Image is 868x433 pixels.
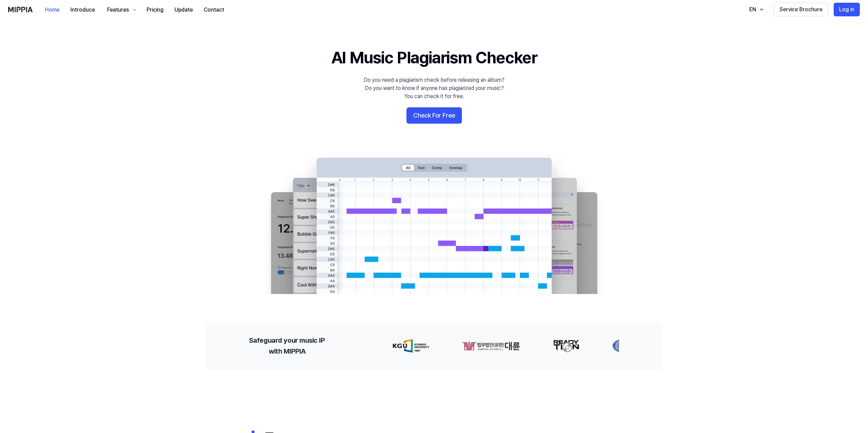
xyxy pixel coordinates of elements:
h2: Safeguard your music IP with MIPPIA [249,335,325,357]
img: main Image [257,151,611,294]
img: logo [8,7,33,12]
button: EN [742,3,768,16]
button: Pricing [141,3,169,17]
button: Home [39,3,65,17]
button: Features [100,3,141,17]
img: partner-logo-1 [461,339,520,353]
div: Do you need a plagiarism check before releasing an album? Do you want to know if anyone has plagi... [364,76,504,100]
a: Update [169,0,198,19]
button: Update [169,3,198,17]
h1: AI Music Plagiarism Checker [331,46,537,69]
img: partner-logo-2 [552,339,579,353]
img: partner-logo-0 [392,339,429,353]
img: partner-logo-3 [612,339,633,353]
button: Service Brochure [774,3,828,16]
button: Introduce [65,3,100,17]
a: Home [39,0,65,19]
div: EN [748,5,757,14]
button: Check For Free [406,107,462,124]
button: Contact [198,3,230,17]
button: Log in [834,3,860,16]
div: Features [106,6,130,14]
